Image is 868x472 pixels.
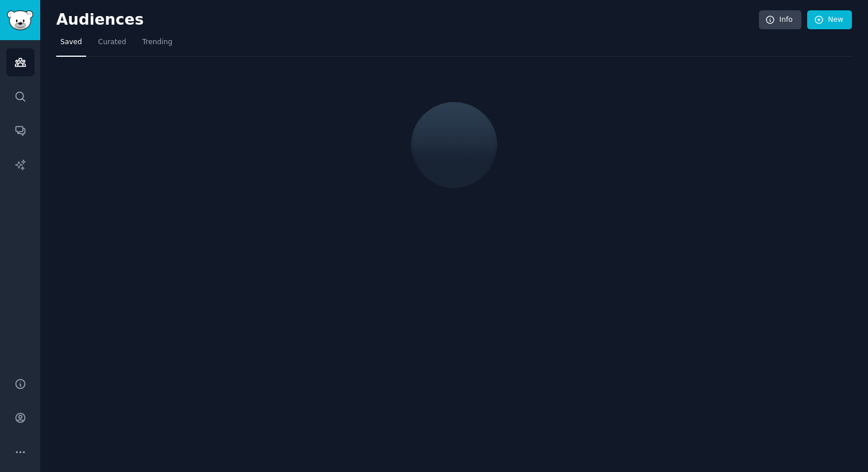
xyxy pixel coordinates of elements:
[60,37,82,48] span: Saved
[56,33,86,57] a: Saved
[142,37,172,48] span: Trending
[138,33,176,57] a: Trending
[56,11,759,29] h2: Audiences
[98,37,126,48] span: Curated
[759,10,801,30] a: Info
[94,33,130,57] a: Curated
[807,10,852,30] a: New
[7,10,33,30] img: GummySearch logo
